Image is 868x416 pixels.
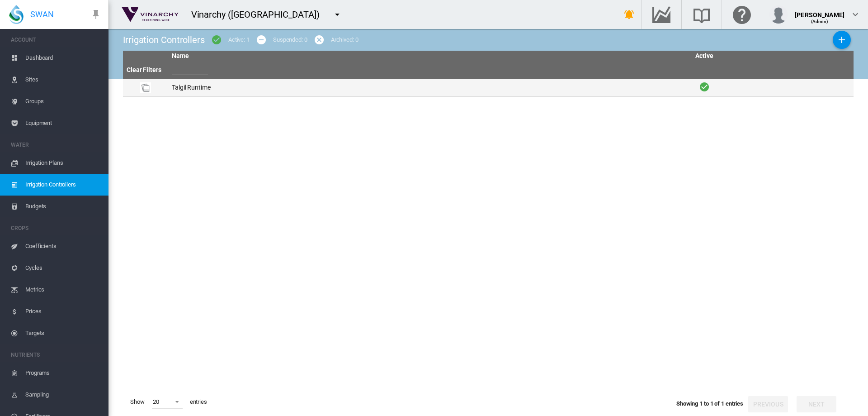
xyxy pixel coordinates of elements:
th: Active [691,51,718,62]
span: Sampling [25,384,101,406]
span: Cycles [25,257,101,279]
md-icon: icon-chevron-down [850,9,861,20]
button: Add New Controller [833,31,851,49]
img: product-image-placeholder.png [140,82,151,93]
i: Active [699,81,710,92]
div: [PERSON_NAME] [795,7,844,16]
md-icon: icon-plus [836,34,847,45]
button: Next [797,396,836,412]
td: Controller Id: 26543 [123,79,168,96]
div: Suspended: 0 [273,36,307,44]
button: icon-menu-down [328,5,346,24]
a: Clear Filters [127,66,161,73]
span: Irrigation Controllers [25,174,101,196]
md-icon: icon-minus-circle [256,34,267,45]
md-icon: Click here for help [731,9,753,20]
span: Sites [25,69,101,91]
span: NUTRIENTS [11,348,101,362]
span: Prices [25,301,101,322]
div: Irrigation Controllers [123,33,205,46]
img: SWAN-Landscape-Logo-Colour-drop.png [9,5,24,24]
span: CROPS [11,221,101,235]
button: icon-minus-circle [252,31,270,49]
th: Name [168,51,691,62]
span: Dashboard [25,47,101,69]
md-icon: icon-bell-ring [624,9,635,20]
span: Targets [25,322,101,344]
span: Budgets [25,196,101,217]
span: Showing 1 to 1 of 1 entries [676,400,743,407]
span: SWAN [30,9,54,20]
span: WATER [11,138,101,152]
span: Coefficients [25,235,101,257]
img: 3oDQAAAAAAAAAAAAAAAAAAAJyET+wAAAAAAAAAAAAAAAAAAABkROwAAAAAAAAAAAAAAAAAAABkROwAAAAAAAAAAAAAAAAAAAB... [118,3,182,26]
button: icon-checkbox-marked-circle [208,31,226,49]
td: Active [691,79,718,96]
span: Metrics [25,279,101,301]
span: Equipment [25,112,101,134]
td: Talgil Runtime [168,79,691,96]
div: Vinarchy ([GEOGRAPHIC_DATA]) [191,8,328,21]
span: Show [127,394,148,410]
div: 20 [153,398,159,405]
md-icon: icon-menu-down [332,9,343,20]
span: Groups [25,91,101,112]
div: Archived: 0 [331,36,359,44]
md-icon: icon-pin [90,9,101,20]
md-icon: icon-cancel [314,34,325,45]
span: entries [186,394,211,410]
span: Irrigation Plans [25,152,101,174]
button: icon-cancel [310,31,328,49]
span: ACCOUNT [11,33,101,47]
div: Active: 1 [228,36,250,44]
button: icon-bell-ring [620,5,638,24]
span: Programs [25,362,101,384]
span: (Admin) [811,19,829,24]
md-icon: icon-checkbox-marked-circle [211,34,222,45]
md-icon: Go to the Data Hub [651,9,672,20]
button: Previous [748,396,788,412]
md-icon: Search the knowledge base [691,9,712,20]
img: profile.jpg [769,5,788,24]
